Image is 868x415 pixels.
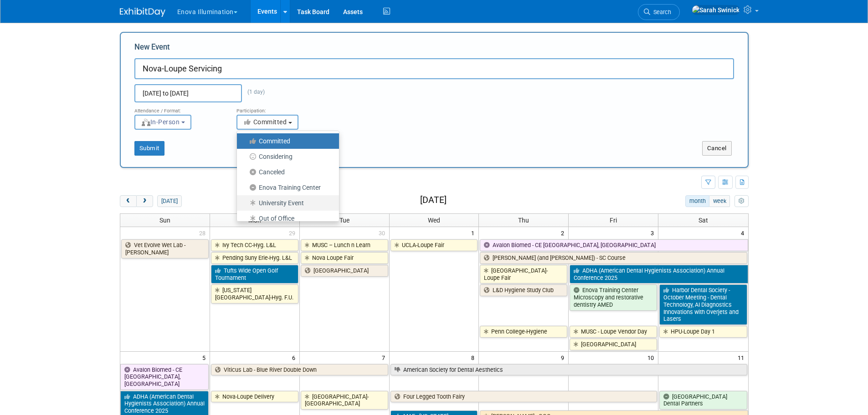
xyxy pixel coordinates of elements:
a: American Society for Dental Aesthetics [390,364,747,376]
button: Submit [134,141,164,156]
a: Penn College-Hygiene [480,326,567,338]
button: [DATE] [157,195,181,207]
span: Thu [518,217,529,224]
a: MUSC - Loupe Vendor Day [570,326,657,338]
i: Personalize Calendar [739,198,745,204]
span: Wed [428,217,440,224]
span: 29 [288,227,299,238]
label: Canceled [241,166,330,178]
span: 1 [470,227,478,238]
a: Enova Training Center Microscopy and restorative dentistry AMED [570,284,657,310]
h2: [DATE] [420,195,447,205]
a: Search [638,4,680,20]
button: Cancel [702,141,732,156]
img: Sarah Swinick [692,5,740,15]
a: HPU-Loupe Day 1 [659,326,747,338]
a: Tufts Wide Open Golf Tournament [211,265,298,283]
button: month [685,195,709,207]
span: 6 [291,352,299,363]
img: ExhibitDay [120,8,165,17]
a: [GEOGRAPHIC_DATA]-Loupe Fair [480,265,567,283]
label: New Event [134,42,170,56]
label: Enova Training Center [241,182,330,193]
span: 10 [647,352,658,363]
span: Sat [699,217,708,224]
button: Committed [236,115,298,130]
button: In-Person [134,115,191,130]
span: Committed [243,118,287,126]
span: 3 [650,227,658,238]
span: Sun [159,217,170,224]
a: Vet Evolve Wet Lab - [PERSON_NAME] [121,239,209,258]
button: myCustomButton [734,195,748,207]
a: [GEOGRAPHIC_DATA] Dental Partners [659,391,747,410]
span: 7 [381,352,389,363]
button: week [709,195,730,207]
a: [PERSON_NAME] (and [PERSON_NAME]) - SC Course [480,252,747,264]
a: Nova Loupe Fair [301,252,388,264]
a: MUSC – Lunch n Learn [301,239,388,251]
a: Avalon Biomed - CE [GEOGRAPHIC_DATA], [GEOGRAPHIC_DATA] [120,364,209,390]
a: Harbor Dental Society - October Meeting - Dental Technology, AI Diagnostics Innovations with Over... [659,284,747,325]
a: [GEOGRAPHIC_DATA] [301,265,388,277]
a: Four Legged Tooth Fairy [390,391,657,403]
span: 4 [740,227,748,238]
span: 11 [737,352,748,363]
a: ADHA (American Dental Hygienists Association) Annual Conference 2025 [570,265,748,283]
label: Committed [241,135,330,147]
span: Search [650,9,671,15]
input: Name of Trade Show / Conference [134,58,734,79]
span: 28 [198,227,210,238]
span: Fri [610,217,617,224]
a: [GEOGRAPHIC_DATA] [570,339,657,350]
label: University Event [241,197,330,209]
span: (1 day) [242,89,265,95]
div: Attendance / Format: [134,102,223,114]
a: Pending Suny Erie-Hyg. L&L [211,252,298,264]
span: In-Person [141,118,180,126]
span: 9 [560,352,568,363]
label: Considering [241,151,330,162]
a: L&D Hygiene Study Club [480,284,567,296]
a: [US_STATE][GEOGRAPHIC_DATA]-Hyg. F.U. [211,284,298,303]
a: [GEOGRAPHIC_DATA]-[GEOGRAPHIC_DATA] [301,391,388,410]
a: Nova-Loupe Delivery [211,391,298,403]
a: Ivy Tech CC-Hyg. L&L [211,239,298,251]
span: 5 [201,352,210,363]
span: Tue [339,217,349,224]
div: Participation: [236,102,325,114]
span: 30 [378,227,389,238]
span: 8 [470,352,478,363]
button: prev [120,195,137,207]
label: Out of Office [241,213,330,224]
input: Start Date - End Date [134,84,242,102]
span: 2 [560,227,568,238]
button: next [136,195,153,207]
a: UCLA-Loupe Fair [390,239,478,251]
a: Viticus Lab - Blue River Double Down [211,364,388,376]
a: Avalon Biomed - CE [GEOGRAPHIC_DATA], [GEOGRAPHIC_DATA] [480,239,748,251]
